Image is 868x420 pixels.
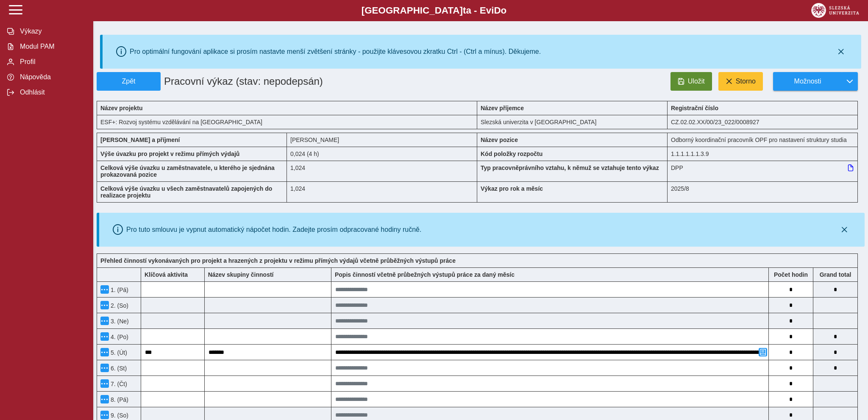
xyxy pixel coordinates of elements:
span: Odhlásit [17,89,86,96]
b: Název skupiny činností [208,271,274,278]
span: t [463,5,466,16]
b: Výkaz pro rok a měsíc [481,185,543,192]
span: Nápověda [17,73,86,81]
span: 9. (So) [109,412,128,419]
b: Počet hodin [769,271,813,278]
button: Přidat poznámku [759,348,767,356]
span: 7. (Čt) [109,381,127,387]
div: Odborný koordinační pracovník OPF pro nastavení struktury studia [668,133,858,147]
b: Název pozice [481,136,518,143]
span: 3. (Ne) [109,318,129,325]
span: Zpět [100,78,157,85]
span: 4. (Po) [109,334,128,340]
div: [PERSON_NAME] [287,133,477,147]
b: Výše úvazku pro projekt v režimu přímých výdajů [100,150,239,157]
div: 1,024 [287,181,477,203]
div: 1,024 [287,161,477,181]
button: Menu [100,395,109,403]
b: Kód položky rozpočtu [481,150,542,157]
button: Menu [100,411,109,419]
button: Menu [100,332,109,341]
button: Storno [718,72,763,91]
button: Menu [100,301,109,309]
b: Klíčová aktivita [145,271,188,278]
span: Možnosti [780,78,835,85]
button: Menu [100,348,109,356]
span: 1. (Pá) [109,286,128,293]
span: 6. (St) [109,365,127,372]
span: o [501,5,507,16]
b: Celková výše úvazku u všech zaměstnavatelů zapojených do realizace projektu [100,185,272,199]
h1: Pracovní výkaz (stav: nepodepsán) [161,72,417,91]
b: Název příjemce [481,105,524,111]
button: Zpět [97,72,161,91]
button: Menu [100,285,109,294]
button: Menu [100,364,109,372]
div: CZ.02.02.XX/00/23_022/0008927 [668,115,858,129]
div: 0,192 h / den. 0,96 h / týden. [287,147,477,161]
b: [PERSON_NAME] a příjmení [100,136,180,143]
button: Možnosti [773,72,842,91]
span: D [494,5,501,16]
span: Storno [736,78,756,85]
span: 5. (Út) [109,349,127,356]
span: Modul PAM [17,43,86,50]
img: logo_web_su.png [811,3,859,18]
div: 1.1.1.1.1.1.3.9 [668,147,858,161]
b: Popis činností včetně průbežných výstupů práce za daný měsíc [335,271,515,278]
button: Menu [100,317,109,325]
span: Výkazy [17,28,86,35]
button: Menu [100,379,109,388]
div: Pro optimální fungování aplikace si prosím nastavte menší zvětšení stránky - použijte klávesovou ... [130,48,541,56]
b: Typ pracovněprávního vztahu, k němuž se vztahuje tento výkaz [481,164,659,171]
b: Název projektu [100,105,143,111]
b: Celková výše úvazku u zaměstnavatele, u kterého je sjednána prokazovaná pozice [100,164,275,178]
span: 8. (Pá) [109,396,128,403]
div: Pro tuto smlouvu je vypnut automatický nápočet hodin. Zadejte prosím odpracované hodiny ručně. [126,226,421,234]
span: Uložit [688,78,705,85]
span: Profil [17,58,86,66]
div: 2025/8 [668,181,858,203]
b: Přehled činností vykonávaných pro projekt a hrazených z projektu v režimu přímých výdajů včetně p... [100,257,456,264]
div: Slezská univerzita v [GEOGRAPHIC_DATA] [477,115,668,129]
div: DPP [668,161,858,181]
div: ESF+: Rozvoj systému vzdělávání na [GEOGRAPHIC_DATA] [97,115,477,129]
b: Registrační číslo [671,105,718,111]
b: [GEOGRAPHIC_DATA] a - Evi [25,5,843,16]
span: 2. (So) [109,302,128,309]
b: Suma za den přes všechny výkazy [813,271,857,278]
button: Uložit [670,72,712,91]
